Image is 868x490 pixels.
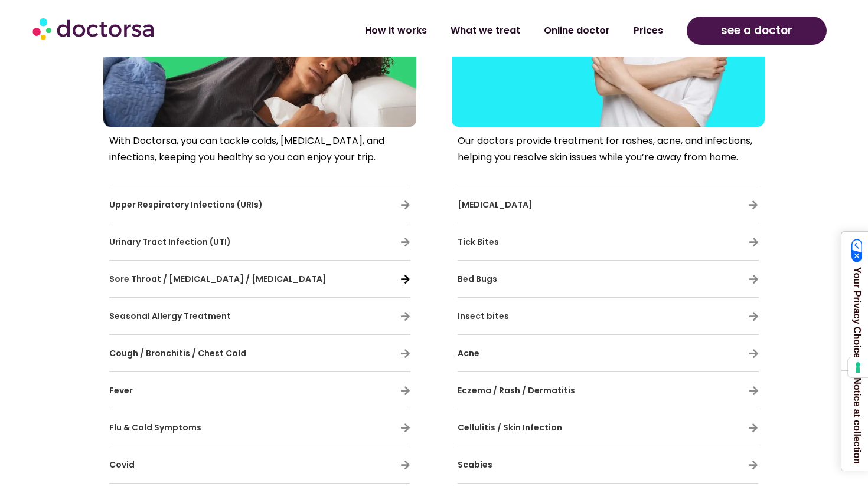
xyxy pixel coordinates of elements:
span: see a doctor [721,21,792,40]
span: Flu & Cold Symptoms [109,422,201,433]
a: How it works [353,17,439,44]
a: Seasonal Allergy Treatment [400,311,410,321]
span: Cough / Bronchitis / Chest Cold [109,347,246,359]
p: With Doctorsa, you can tackle colds, [MEDICAL_DATA], and infections, keeping you healthy so you c... [109,133,410,166]
span: Insect bites [458,310,509,322]
p: Our doctors provide treatment for rashes, acne, and infections, helping you resolve skin issues w... [458,133,759,166]
span: Bed Bugs [458,273,497,285]
img: California Consumer Privacy Act (CCPA) Opt-Out Icon [851,239,863,262]
span: [MEDICAL_DATA] [458,199,533,211]
button: Your consent preferences for tracking technologies [848,357,868,377]
a: Online doctor [532,17,622,44]
span: Urinary Tract Infection (UTI) [109,236,231,248]
nav: Menu [230,17,675,44]
span: Acne [458,347,479,359]
span: Fever [109,384,133,396]
span: Tick Bites [458,236,499,248]
a: see a doctor [687,17,827,45]
span: Upper Respiratory Infections (URIs) [109,199,263,211]
span: Scabies [458,459,492,471]
span: Covid [109,459,135,471]
a: Prices [622,17,675,44]
span: Sore Throat / [MEDICAL_DATA] / [MEDICAL_DATA] [109,273,327,285]
span: Eczema / Rash / Dermatitis [458,384,575,396]
a: What we treat [439,17,532,44]
span: Cellulitis / Skin Infection [458,422,562,433]
a: Seasonal Allergy Treatment [109,310,231,322]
